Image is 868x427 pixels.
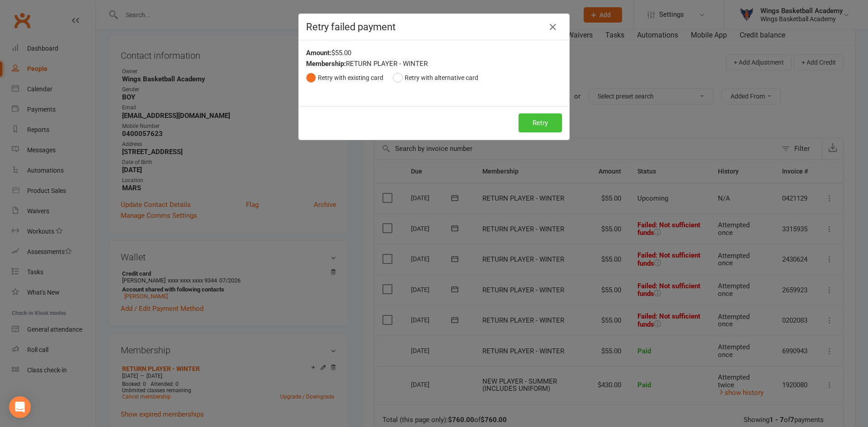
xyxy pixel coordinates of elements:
[306,58,562,69] div: RETURN PLAYER - WINTER
[306,47,562,58] div: $55.00
[306,69,383,86] button: Retry with existing card
[306,49,331,57] strong: Amount:
[306,21,562,33] h4: Retry failed payment
[306,60,346,68] strong: Membership:
[546,20,560,34] button: Close
[393,69,478,86] button: Retry with alternative card
[9,396,31,418] div: Open Intercom Messenger
[519,113,562,132] button: Retry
